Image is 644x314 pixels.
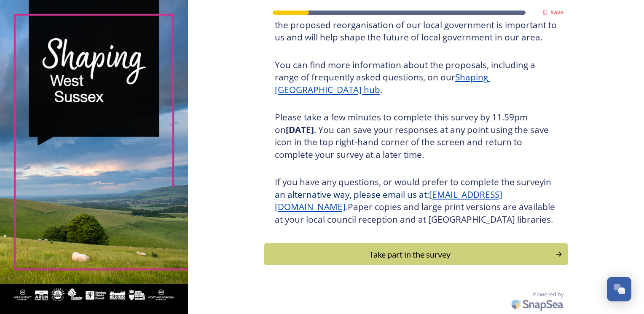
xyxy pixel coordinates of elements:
strong: Save [550,8,563,16]
h3: Please take a few minutes to complete this survey by 11.59pm on . You can save your responses at ... [275,111,557,161]
strong: [DATE] [286,124,314,136]
button: Open Chat [607,277,631,301]
img: SnapSea Logo [509,294,568,314]
h3: You can find more information about the proposals, including a range of frequently asked question... [275,59,557,96]
div: Take part in the survey [269,248,551,261]
a: [EMAIL_ADDRESS][DOMAIN_NAME] [275,189,502,213]
h3: If you have any questions, or would prefer to complete the survey Paper copies and large print ve... [275,176,557,226]
button: Continue [264,243,568,265]
span: in an alternative way, please email us at: [275,176,553,200]
h3: Thank you for taking the time to complete this survey. Your views on the proposed reorganisation ... [275,6,557,44]
span: Powered by [533,290,563,298]
a: Shaping [GEOGRAPHIC_DATA] hub [275,71,490,96]
span: . [346,201,348,213]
